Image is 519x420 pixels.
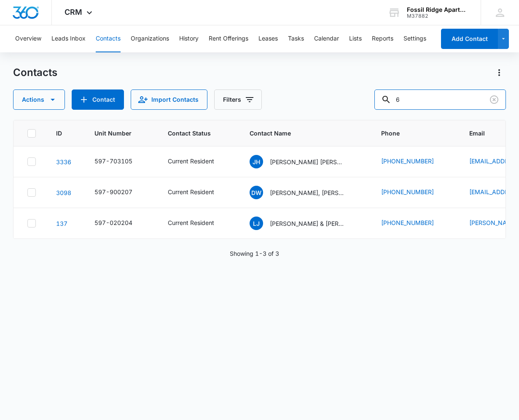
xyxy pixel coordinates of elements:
[381,157,449,167] div: Phone - (303) 927-8788 - Select to Edit Field
[72,89,124,110] button: Add Contact
[487,93,501,106] button: Clear
[51,25,86,52] button: Leads Inbox
[372,25,393,52] button: Reports
[250,186,361,199] div: Contact Name - Darla Whiteley, Scott Jensen - Select to Edit Field
[94,157,132,165] div: 597-703105
[381,218,449,228] div: Phone - (303) 898-3828 - Select to Edit Field
[349,25,362,52] button: Lists
[13,89,65,110] button: Actions
[131,25,169,52] button: Organizations
[314,25,339,52] button: Calendar
[250,217,263,230] span: LJ
[250,217,361,230] div: Contact Name - Laura Jensen & Dustin King - Select to Edit Field
[56,189,71,196] a: Navigate to contact details page for Darla Whiteley, Scott Jensen
[94,218,132,227] div: 597-020204
[168,187,229,198] div: Contact Status - Current Resident - Select to Edit Field
[94,187,132,196] div: 597-900207
[270,219,346,228] p: [PERSON_NAME] & [PERSON_NAME]
[94,129,148,138] span: Unit Number
[94,187,148,198] div: Unit Number - 597-900207 - Select to Edit Field
[270,157,346,166] p: [PERSON_NAME] [PERSON_NAME]
[168,218,214,227] div: Current Resident
[214,89,262,110] button: Filters
[168,129,217,138] span: Contact Status
[407,6,468,13] div: account name
[65,8,82,16] span: CRM
[492,66,506,79] button: Actions
[374,89,506,110] input: Search Contacts
[94,218,148,228] div: Unit Number - 597-020204 - Select to Edit Field
[381,218,434,227] a: [PHONE_NUMBER]
[403,25,426,52] button: Settings
[209,25,248,52] button: Rent Offerings
[56,129,62,138] span: ID
[168,218,229,228] div: Contact Status - Current Resident - Select to Edit Field
[407,13,468,19] div: account id
[288,25,304,52] button: Tasks
[250,129,349,138] span: Contact Name
[96,25,121,52] button: Contacts
[94,157,148,167] div: Unit Number - 597-703105 - Select to Edit Field
[381,129,437,138] span: Phone
[131,89,207,110] button: Import Contacts
[270,188,346,197] p: [PERSON_NAME], [PERSON_NAME]
[250,155,361,168] div: Contact Name - Jensen Healy - Select to Edit Field
[441,29,498,49] button: Add Contact
[250,155,263,168] span: JH
[381,157,434,165] a: [PHONE_NUMBER]
[258,25,278,52] button: Leases
[168,157,229,167] div: Contact Status - Current Resident - Select to Edit Field
[381,187,449,198] div: Phone - (970) 631-3872 - Select to Edit Field
[15,25,41,52] button: Overview
[179,25,199,52] button: History
[250,186,263,199] span: DW
[168,157,214,165] div: Current Resident
[56,158,71,165] a: Navigate to contact details page for Jensen Healy
[230,249,279,258] p: Showing 1-3 of 3
[13,66,57,79] h1: Contacts
[168,187,214,196] div: Current Resident
[381,187,434,196] a: [PHONE_NUMBER]
[56,220,67,227] a: Navigate to contact details page for Laura Jensen & Dustin King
